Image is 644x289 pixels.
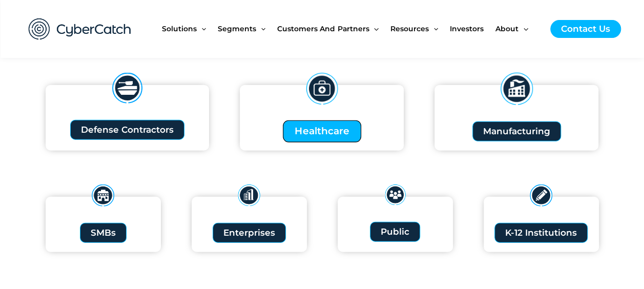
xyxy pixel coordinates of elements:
a: Defense Contractors [70,120,184,140]
span: Menu Toggle [518,7,528,50]
span: Menu Toggle [256,7,265,50]
span: K-12 Institutions [505,229,577,237]
a: K-12 Institutions [494,223,588,243]
a: Investors [450,7,495,50]
span: Manufacturing [483,127,550,136]
span: Menu Toggle [429,7,438,50]
a: Enterprises [213,223,286,243]
a: SMBs [80,223,127,243]
span: Customers and Partners [277,7,369,50]
span: Enterprises [223,229,275,237]
span: SMBs [91,229,116,237]
a: Public [370,222,420,242]
span: Resources [390,7,429,50]
span: Healthcare [295,127,349,136]
img: CyberCatch [18,8,141,50]
nav: Site Navigation: New Main Menu [162,7,540,50]
span: Solutions [162,7,197,50]
a: Healthcare [283,120,361,142]
a: Contact Us [550,20,621,38]
span: Menu Toggle [197,7,206,50]
a: Manufacturing [472,121,561,141]
span: Investors [450,7,484,50]
span: Menu Toggle [369,7,378,50]
span: Defense Contractors [81,126,174,134]
span: About [495,7,518,50]
span: Public [381,228,409,236]
span: Segments [218,7,256,50]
